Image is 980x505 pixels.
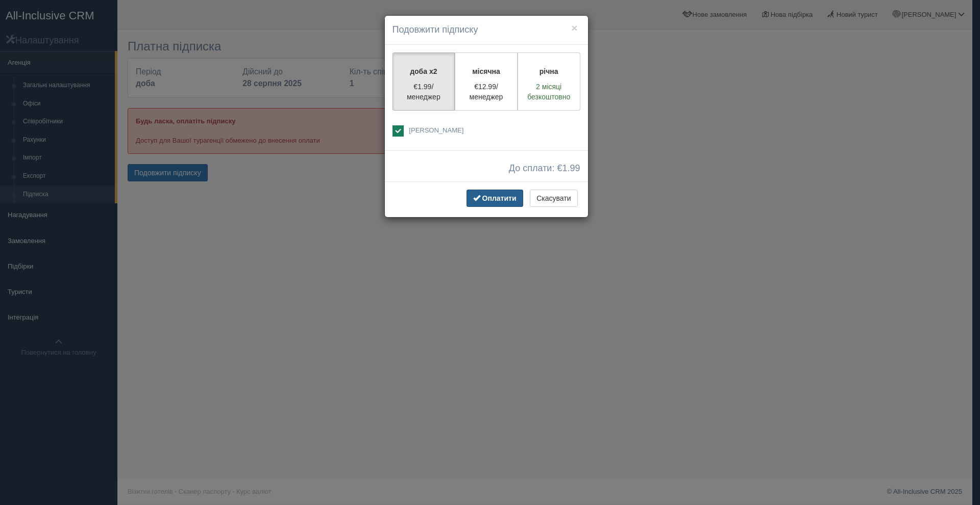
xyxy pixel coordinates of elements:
[461,82,511,102] p: €12.99/менеджер
[461,66,511,76] p: місячна
[399,66,449,76] p: доба x2
[562,163,580,173] span: 1.99
[482,194,517,202] span: Оплатити
[467,190,523,207] button: Оплатити
[530,190,577,207] button: Скасувати
[509,164,580,174] span: До сплати: €
[524,66,574,76] p: річна
[524,82,574,102] p: 2 місяці безкоштовно
[409,126,463,134] span: [PERSON_NAME]
[393,23,580,37] h4: Подовжити підписку
[399,82,449,102] p: €1.99/менеджер
[571,22,577,33] button: ×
